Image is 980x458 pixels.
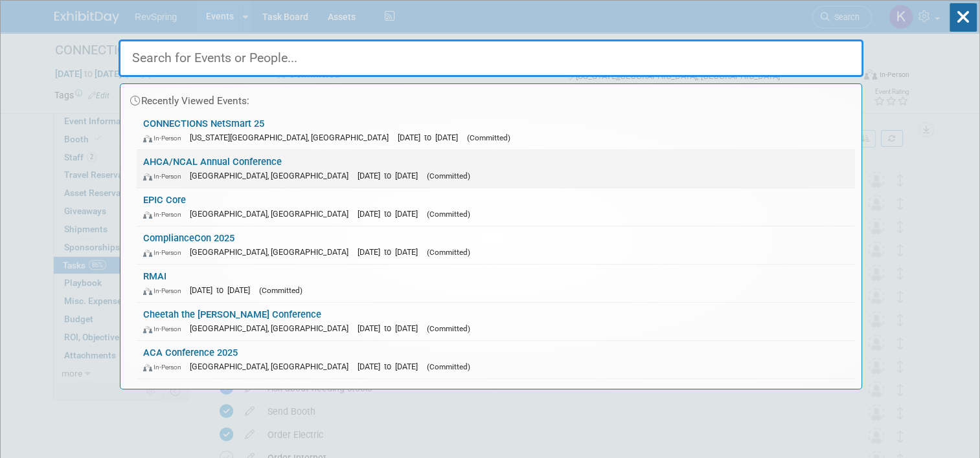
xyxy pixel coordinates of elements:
[190,285,256,295] span: [DATE] to [DATE]
[137,226,855,264] a: ComplianceCon 2025 In-Person [GEOGRAPHIC_DATA], [GEOGRAPHIC_DATA] [DATE] to [DATE] (Committed)
[143,325,187,333] span: In-Person
[137,303,855,340] a: Cheetah the [PERSON_NAME] Conference In-Person [GEOGRAPHIC_DATA], [GEOGRAPHIC_DATA] [DATE] to [DA...
[137,188,855,226] a: EPIC Core In-Person [GEOGRAPHIC_DATA], [GEOGRAPHIC_DATA] [DATE] to [DATE] (Committed)
[137,265,855,302] a: RMAI In-Person [DATE] to [DATE] (Committed)
[427,324,470,333] span: (Committed)
[143,210,187,219] span: In-Person
[143,287,187,295] span: In-Person
[358,362,424,371] span: [DATE] to [DATE]
[137,112,855,149] a: CONNECTIONS NetSmart 25 In-Person [US_STATE][GEOGRAPHIC_DATA], [GEOGRAPHIC_DATA] [DATE] to [DATE]...
[190,323,355,333] span: [GEOGRAPHIC_DATA], [GEOGRAPHIC_DATA]
[190,247,355,257] span: [GEOGRAPHIC_DATA], [GEOGRAPHIC_DATA]
[358,171,424,180] span: [DATE] to [DATE]
[143,172,187,180] span: In-Person
[143,363,187,371] span: In-Person
[398,133,464,142] span: [DATE] to [DATE]
[143,248,187,257] span: In-Person
[358,247,424,257] span: [DATE] to [DATE]
[137,150,855,188] a: AHCA/NCAL Annual Conference In-Person [GEOGRAPHIC_DATA], [GEOGRAPHIC_DATA] [DATE] to [DATE] (Comm...
[427,362,470,371] span: (Committed)
[190,209,355,219] span: [GEOGRAPHIC_DATA], [GEOGRAPHIC_DATA]
[427,248,470,257] span: (Committed)
[259,286,302,295] span: (Committed)
[119,39,863,77] input: Search for Events or People...
[427,171,470,180] span: (Committed)
[143,134,187,142] span: In-Person
[190,133,395,142] span: [US_STATE][GEOGRAPHIC_DATA], [GEOGRAPHIC_DATA]
[358,323,424,333] span: [DATE] to [DATE]
[427,210,470,219] span: (Committed)
[190,171,355,180] span: [GEOGRAPHIC_DATA], [GEOGRAPHIC_DATA]
[127,84,855,112] div: Recently Viewed Events:
[137,341,855,378] a: ACA Conference 2025 In-Person [GEOGRAPHIC_DATA], [GEOGRAPHIC_DATA] [DATE] to [DATE] (Committed)
[190,362,355,371] span: [GEOGRAPHIC_DATA], [GEOGRAPHIC_DATA]
[358,209,424,219] span: [DATE] to [DATE]
[467,133,510,142] span: (Committed)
